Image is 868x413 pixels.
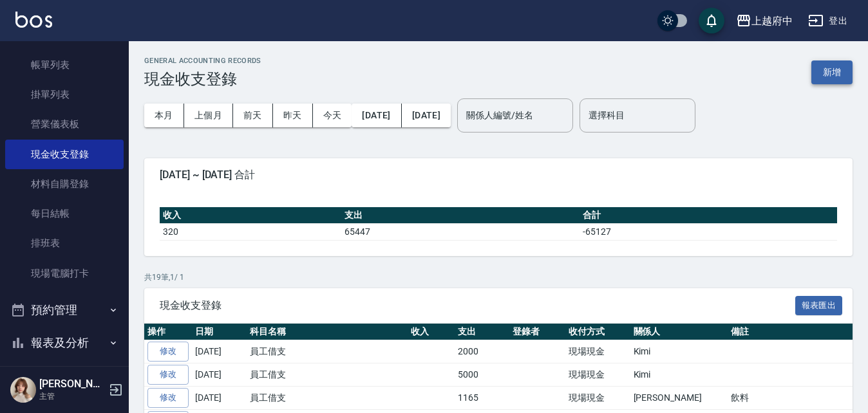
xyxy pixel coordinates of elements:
[160,299,795,312] span: 現金收支登錄
[565,363,630,387] td: 現場現金
[402,104,451,127] button: [DATE]
[751,13,793,29] div: 上越府中
[5,50,124,80] a: 帳單列表
[630,386,728,409] td: [PERSON_NAME]
[192,340,247,363] td: [DATE]
[5,293,124,327] button: 預約管理
[408,324,455,340] th: 收入
[455,340,509,363] td: 2000
[341,223,580,240] td: 65447
[811,66,853,78] a: 新增
[192,386,247,409] td: [DATE]
[144,104,184,127] button: 本月
[341,207,580,224] th: 支出
[233,104,273,127] button: 前天
[160,223,341,240] td: 320
[509,324,565,340] th: 登錄者
[5,360,124,393] button: 客戶管理
[699,8,724,33] button: save
[160,169,837,181] span: [DATE] ~ [DATE] 合計
[247,363,408,387] td: 員工借支
[455,363,509,387] td: 5000
[455,386,509,409] td: 1165
[144,57,261,65] h2: GENERAL ACCOUNTING RECORDS
[313,104,352,127] button: 今天
[565,340,630,363] td: 現場現金
[630,324,728,340] th: 關係人
[10,377,36,403] img: Person
[144,271,853,283] p: 共 19 筆, 1 / 1
[811,60,853,84] button: 新增
[39,378,105,390] h5: [PERSON_NAME]
[247,386,408,409] td: 員工借支
[147,388,189,408] a: 修改
[5,109,124,139] a: 營業儀表板
[565,386,630,409] td: 現場現金
[5,259,124,288] a: 現場電腦打卡
[192,324,247,340] th: 日期
[731,8,798,34] button: 上越府中
[184,104,233,127] button: 上個月
[352,104,401,127] button: [DATE]
[160,207,341,224] th: 收入
[565,324,630,340] th: 收付方式
[5,228,124,258] a: 排班表
[273,104,313,127] button: 昨天
[580,207,837,224] th: 合計
[144,70,261,88] h3: 現金收支登錄
[147,342,189,362] a: 修改
[803,9,853,33] button: 登出
[630,363,728,387] td: Kimi
[455,324,509,340] th: 支出
[630,340,728,363] td: Kimi
[5,326,124,360] button: 報表及分析
[5,169,124,199] a: 材料自購登錄
[5,80,124,109] a: 掛單列表
[147,365,189,385] a: 修改
[144,324,192,340] th: 操作
[247,340,408,363] td: 員工借支
[192,363,247,387] td: [DATE]
[795,298,843,311] a: 報表匯出
[5,199,124,228] a: 每日結帳
[247,324,408,340] th: 科目名稱
[580,223,837,240] td: -65127
[39,390,105,402] p: 主管
[795,296,843,316] button: 報表匯出
[15,12,52,28] img: Logo
[5,140,124,169] a: 現金收支登錄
